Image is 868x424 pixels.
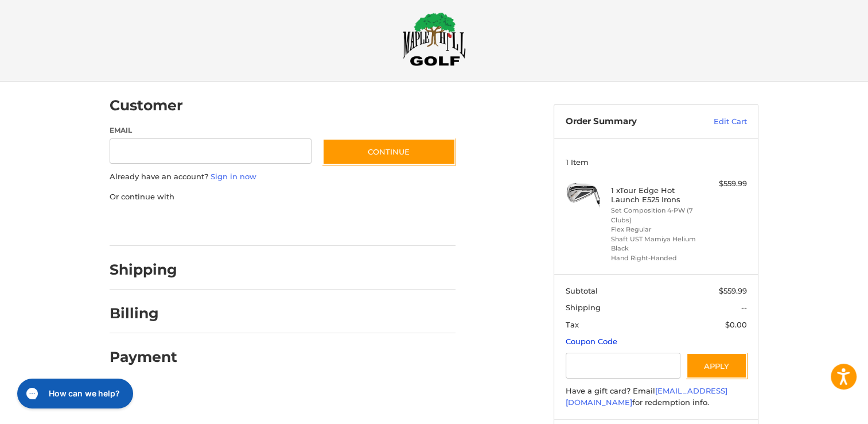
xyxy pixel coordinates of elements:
li: Shaft UST Mamiya Helium Black [611,234,699,253]
a: [EMAIL_ADDRESS][DOMAIN_NAME] [566,386,727,407]
a: Edit Cart [689,116,747,128]
span: Subtotal [566,286,598,295]
h4: 1 x Tour Edge Hot Launch E525 Irons [611,186,699,205]
span: $0.00 [725,320,747,329]
h3: 1 Item [566,157,747,167]
input: Gift Certificate or Coupon Code [566,353,681,379]
span: Shipping [566,303,601,312]
a: Sign in now [211,172,256,181]
li: Hand Right-Handed [611,253,699,263]
li: Set Composition 4-PW (7 Clubs) [611,206,699,225]
h2: Shipping [110,261,177,279]
p: Already have an account? [110,171,456,183]
label: Email [110,125,312,136]
a: Coupon Code [566,337,617,346]
span: -- [741,303,747,312]
button: Continue [322,138,456,165]
img: Maple Hill Golf [403,12,466,66]
iframe: PayPal-paypal [106,214,192,234]
p: Or continue with [110,191,456,203]
iframe: Gorgias live chat messenger [11,375,136,413]
iframe: PayPal-venmo [301,214,387,234]
h2: Payment [110,348,177,366]
div: $559.99 [702,178,747,190]
span: $559.99 [719,286,747,295]
li: Flex Regular [611,225,699,234]
span: Tax [566,320,579,329]
button: Apply [686,353,747,379]
h2: Billing [110,304,177,322]
iframe: PayPal-paylater [203,214,289,234]
h2: Customer [110,97,183,114]
div: Have a gift card? Email for redemption info. [566,386,747,408]
h3: Order Summary [566,116,689,128]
